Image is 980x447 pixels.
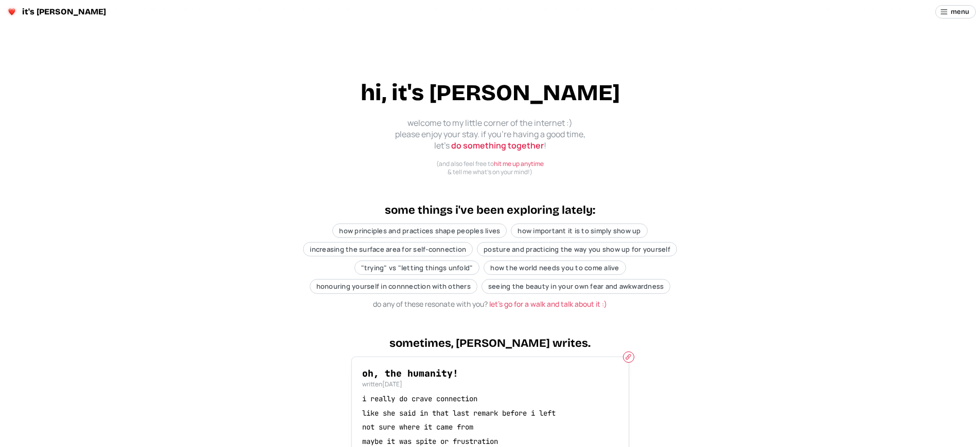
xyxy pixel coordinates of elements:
[490,263,619,272] span: how the world needs you to come alive
[389,336,591,351] h2: sometimes, [PERSON_NAME] writes.
[362,394,618,404] p: i really do crave connection
[385,202,595,218] h2: some things i've been exploring lately:
[451,140,544,151] a: do something together
[387,117,593,152] p: welcome to my little corner of the internet :) please enjoy your stay. if you're having a good ti...
[362,367,618,379] h3: oh, the humanity!
[489,299,607,309] a: let's go for a walk and talk about it :)
[951,6,969,18] span: menu
[22,8,106,16] span: it's [PERSON_NAME]
[361,263,473,272] span: "trying" vs "letting things unfold"
[362,437,618,447] p: maybe it was spite or frustration
[362,380,618,389] p: written
[373,299,607,309] p: do any of these resonate with you?
[4,4,112,20] a: it's [PERSON_NAME]
[382,380,402,388] time: [DATE]
[339,226,500,235] span: how principles and practices shape peoples lives
[484,245,670,254] span: posture and practicing the way you show up for yourself
[518,226,640,235] span: how important it is to simply show up
[362,422,618,433] p: not sure where it came from
[488,282,664,291] span: seeing the beauty in your own fear and awkwardness
[361,77,620,109] h1: hi, it's [PERSON_NAME]
[494,160,544,169] button: hit me up anytime
[436,160,544,176] p: (and also feel free to & tell me what's on your mind!)
[6,6,18,18] img: logo-circle-Chuufevo.png
[316,282,471,291] span: honouring yourself in connnection with others
[310,245,466,254] span: increasing the surface area for self-connection
[362,408,618,419] p: like she said in that last remark before i left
